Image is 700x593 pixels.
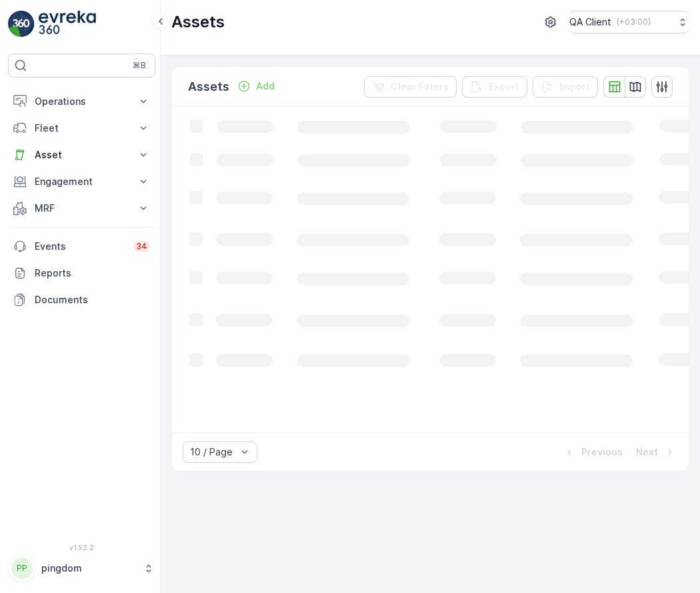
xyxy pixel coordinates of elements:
[8,88,155,115] button: Operations
[8,115,155,142] button: Fleet
[256,79,275,93] p: Add
[35,240,125,253] p: Events
[35,95,129,108] p: Operations
[8,286,155,313] a: Documents
[35,266,150,280] p: Reports
[561,444,624,460] button: Previous
[636,445,658,459] p: Next
[35,122,129,135] p: Fleet
[581,445,623,459] p: Previous
[364,76,457,97] button: Clear Filters
[569,11,689,33] button: QA Client(+03:00)
[35,202,129,215] p: MRF
[489,80,519,93] p: Export
[617,17,651,27] p: ( +03:00 )
[8,233,155,260] a: Events34
[133,60,146,71] p: ⌘B
[8,544,155,552] span: v 1.52.2
[8,142,155,168] button: Asset
[39,11,96,37] img: logo_light-DOdMpM7g.png
[8,260,155,286] a: Reports
[232,78,280,94] button: Add
[188,77,229,96] p: Assets
[8,168,155,195] button: Engagement
[8,195,155,222] button: MRF
[35,293,150,307] p: Documents
[136,241,147,252] p: 34
[8,554,155,582] button: PPpingdom
[41,562,137,575] p: pingdom
[35,148,129,162] p: Asset
[533,76,598,97] button: Import
[635,444,678,460] button: Next
[35,175,129,188] p: Engagement
[171,11,225,33] p: Assets
[559,80,590,93] p: Import
[462,76,527,97] button: Export
[11,558,33,579] div: PP
[569,15,611,29] p: QA Client
[8,11,35,37] img: logo
[391,80,449,93] p: Clear Filters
